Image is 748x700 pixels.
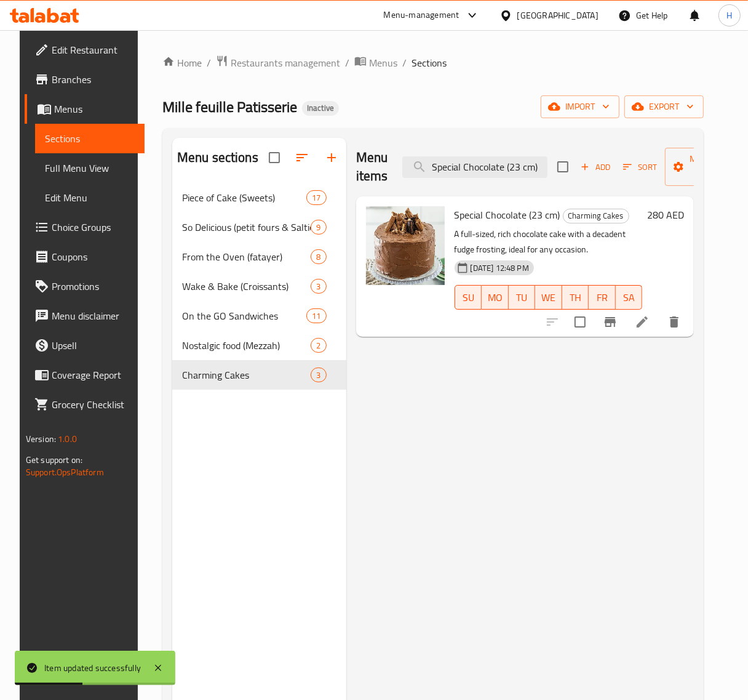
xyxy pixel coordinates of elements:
[616,285,643,310] button: SA
[172,360,346,390] div: Charming Cakes3
[455,285,482,310] button: SU
[311,220,326,235] div: items
[162,55,704,71] nav: breadcrumb
[509,285,536,310] button: TU
[311,249,326,264] div: items
[563,209,629,223] div: Charming Cakes
[482,285,509,310] button: MO
[517,9,599,22] div: [GEOGRAPHIC_DATA]
[675,151,738,182] span: Manage items
[162,55,202,70] a: Home
[26,431,56,447] span: Version:
[52,72,135,87] span: Branches
[402,156,547,178] input: search
[311,340,325,352] span: 2
[58,431,77,447] span: 1.0.0
[25,272,145,301] a: Promotions
[620,158,660,177] button: Sort
[541,95,619,118] button: import
[345,55,349,70] li: /
[562,285,589,310] button: TH
[182,279,311,294] span: Wake & Bake (Croissants)
[25,301,145,331] a: Menu disclaimer
[665,148,747,186] button: Manage items
[52,279,135,294] span: Promotions
[412,55,447,70] span: Sections
[384,8,460,23] div: Menu-management
[317,143,346,172] button: Add section
[25,94,145,124] a: Menus
[579,160,612,174] span: Add
[25,360,145,390] a: Coverage Report
[311,338,326,353] div: items
[460,289,477,307] span: SU
[311,279,326,294] div: items
[302,103,339,113] span: Inactive
[595,307,625,337] button: Branch-specific-item
[231,55,340,70] span: Restaurants management
[576,158,615,177] button: Add
[182,368,311,382] div: Charming Cakes
[182,249,311,264] span: From the Oven (fatayer)
[514,289,531,307] span: TU
[535,285,562,310] button: WE
[659,307,689,337] button: delete
[623,160,657,174] span: Sort
[311,281,325,292] span: 3
[177,148,258,167] h2: Menu sections
[25,212,145,242] a: Choice Groups
[45,161,135,175] span: Full Menu View
[311,369,325,381] span: 3
[366,206,445,285] img: Special Chocolate (23 cm)
[182,190,306,205] span: Piece of Cake (Sweets)
[52,220,135,235] span: Choice Groups
[487,289,504,307] span: MO
[550,154,576,180] span: Select section
[172,301,346,331] div: On the GO Sandwiches11
[455,206,560,224] span: Special Chocolate (23 cm)
[35,183,145,212] a: Edit Menu
[402,55,407,70] li: /
[172,331,346,360] div: Nostalgic food (Mezzah)2
[356,148,388,185] h2: Menu items
[594,289,611,307] span: FR
[45,131,135,146] span: Sections
[182,308,306,323] div: On the GO Sandwiches
[621,289,638,307] span: SA
[182,220,311,235] span: So Delicious (petit fours & Salties)
[52,308,135,323] span: Menu disclaimer
[563,209,629,223] span: Charming Cakes
[369,55,397,70] span: Menus
[182,338,311,353] span: Nostalgic food (Mezzah)
[172,212,346,242] div: So Delicious (petit fours & Salties)9
[172,178,346,395] nav: Menu sections
[25,390,145,419] a: Grocery Checklist
[634,99,694,115] span: export
[306,308,326,323] div: items
[162,93,297,121] span: Mille feuille Patisserie
[52,338,135,353] span: Upsell
[35,153,145,183] a: Full Menu View
[311,251,325,263] span: 8
[589,285,616,310] button: FR
[624,95,704,118] button: export
[261,145,287,171] span: Select all sections
[615,158,665,177] span: Sort items
[647,206,684,223] h6: 280 AED
[576,158,615,177] span: Add item
[52,397,135,412] span: Grocery Checklist
[354,55,397,71] a: Menus
[216,55,340,71] a: Restaurants management
[466,262,534,274] span: [DATE] 12:48 PM
[44,661,141,675] div: Item updated successfully
[567,289,584,307] span: TH
[54,102,135,116] span: Menus
[311,222,325,233] span: 9
[455,227,643,257] p: A full-sized, rich chocolate cake with a decadent fudge frosting, ideal for any occasion.
[172,183,346,212] div: Piece of Cake (Sweets)17
[35,124,145,153] a: Sections
[172,272,346,301] div: Wake & Bake (Croissants)3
